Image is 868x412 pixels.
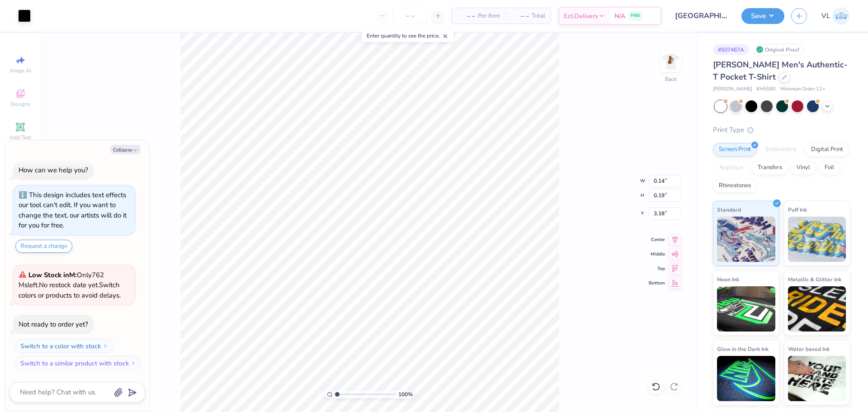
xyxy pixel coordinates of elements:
span: Designs [10,100,30,108]
strong: Low Stock in M : [28,270,77,279]
div: Enter quantity to see the price. [362,29,453,42]
div: Applique [713,161,749,175]
span: VL [821,11,830,21]
span: No restock date yet. [39,280,99,289]
img: Switch to a similar product with stock [131,360,136,366]
button: Request a change [15,240,72,253]
span: – – [511,11,529,21]
img: Vincent Lloyd Laurel [832,7,850,25]
img: Puff Ink [788,217,846,262]
div: Not ready to order yet? [19,320,88,329]
span: Minimum Order: 12 + [780,85,826,93]
img: Neon Ink [717,286,775,331]
a: VL [821,7,850,25]
span: Water based Ink [788,344,830,354]
span: Puff Ink [788,205,807,214]
span: Total [532,11,545,21]
img: Metallic & Glitter Ink [788,286,846,331]
span: Top [649,265,665,272]
input: – – [392,8,428,24]
span: Only 762 Ms left. Switch colors or products to avoid delays. [19,270,121,300]
span: Middle [649,251,665,257]
span: 100 % [398,390,413,398]
div: Digital Print [805,143,849,156]
div: How can we help you? [19,166,88,175]
div: Back [665,75,677,83]
span: Glow in the Dark Ink [717,344,769,354]
span: Neon Ink [717,275,739,284]
span: Image AI [10,67,31,74]
button: Switch to a color with stock [15,339,113,353]
div: Vinyl [791,161,816,175]
img: Standard [717,217,775,262]
span: Bottom [649,280,665,286]
button: Save [741,8,784,24]
button: Switch to a similar product with stock [15,356,141,370]
span: Est. Delivery [564,11,598,21]
div: Transfers [752,161,788,175]
span: – – [457,11,475,21]
span: Per Item [478,11,500,21]
button: Collapse [110,145,141,154]
span: FREE [631,13,640,19]
img: Water based Ink [788,356,846,401]
span: # H5590 [756,85,776,93]
span: N/A [614,11,625,21]
span: Standard [717,205,741,214]
span: Add Text [9,134,31,141]
div: Embroidery [759,143,802,156]
div: # 507467A [713,44,749,55]
span: [PERSON_NAME] Men's Authentic-T Pocket T-Shirt [713,59,848,82]
span: Metallic & Glitter Ink [788,275,841,284]
div: This design includes text effects our tool can't edit. If you want to change the text, our artist... [19,190,127,230]
input: Untitled Design [668,7,735,25]
div: Print Type [713,125,850,135]
div: Screen Print [713,143,757,156]
div: Original Proof [754,44,804,55]
img: Switch to a color with stock [103,343,108,349]
div: Rhinestones [713,179,757,193]
span: Center [649,237,665,243]
img: Glow in the Dark Ink [717,356,775,401]
img: Back [662,52,680,71]
div: Foil [819,161,840,175]
span: [PERSON_NAME] [713,85,752,93]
